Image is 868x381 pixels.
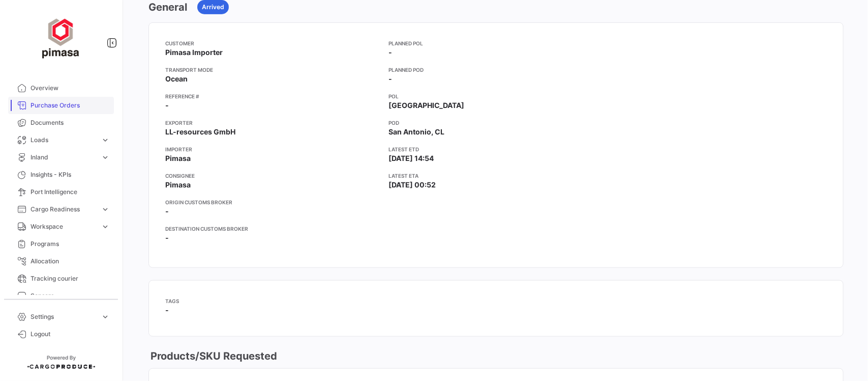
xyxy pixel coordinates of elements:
[165,39,380,47] app-card-info-title: Customer
[165,66,380,74] app-card-info-title: Transport mode
[388,92,604,100] app-card-info-title: POL
[31,135,97,145] span: Loads
[31,312,97,321] span: Settings
[165,225,380,233] app-card-info-title: Destination Customs Broker
[165,172,380,180] app-card-info-title: Consignee
[388,100,464,111] span: [GEOGRAPHIC_DATA]
[8,97,114,114] a: Purchase Orders
[388,153,434,164] span: [DATE] 14:54
[165,180,191,190] span: Pimasa
[165,198,380,206] app-card-info-title: Origin Customs Broker
[31,153,97,162] span: Inland
[8,270,114,287] a: Tracking courier
[36,12,86,63] img: ff117959-d04a-4809-8d46-49844dc85631.png
[31,257,110,266] span: Allocation
[165,127,235,137] span: LL-resources GmbH
[31,239,110,249] span: Programs
[31,187,110,197] span: Port Intelligence
[148,349,277,363] h3: Products/SKU Requested
[388,172,604,180] app-card-info-title: Latest ETA
[31,330,110,339] span: Logout
[165,100,169,111] span: -
[31,118,110,127] span: Documents
[165,233,169,243] span: -
[101,205,110,214] span: expand_more
[31,170,110,179] span: Insights - KPIs
[8,114,114,131] a: Documents
[8,287,114,305] a: Sensors
[101,312,110,321] span: expand_more
[31,274,110,283] span: Tracking courier
[388,127,444,137] span: San Antonio, CL
[165,119,380,127] app-card-info-title: Exporter
[31,291,110,301] span: Sensors
[31,222,97,231] span: Workspace
[8,79,114,97] a: Overview
[165,297,827,305] app-card-info-title: Tags
[388,145,604,153] app-card-info-title: Latest ETD
[165,153,191,164] span: Pimasa
[165,305,169,315] span: -
[388,119,604,127] app-card-info-title: POD
[8,183,114,201] a: Port Intelligence
[101,135,110,145] span: expand_more
[101,222,110,231] span: expand_more
[165,47,223,58] span: Pimasa Importer
[165,74,188,84] span: Ocean
[31,101,110,110] span: Purchase Orders
[101,153,110,162] span: expand_more
[165,92,380,100] app-card-info-title: Reference #
[202,3,224,12] span: Arrived
[8,166,114,183] a: Insights - KPIs
[165,206,169,216] span: -
[31,84,110,93] span: Overview
[388,47,392,58] span: -
[388,39,604,47] app-card-info-title: Planned POL
[165,145,380,153] app-card-info-title: Importer
[8,253,114,270] a: Allocation
[8,235,114,253] a: Programs
[388,180,436,190] span: [DATE] 00:52
[388,66,604,74] app-card-info-title: Planned POD
[31,205,97,214] span: Cargo Readiness
[388,74,392,84] span: -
